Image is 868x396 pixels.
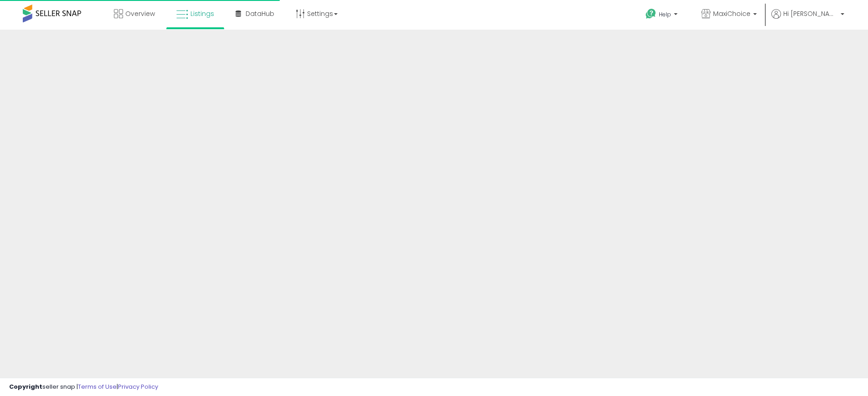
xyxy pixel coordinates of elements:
span: Hi [PERSON_NAME] [783,9,838,18]
div: seller snap | | [9,383,158,391]
a: Help [638,1,687,30]
span: Overview [125,9,155,18]
i: Get Help [645,8,657,20]
a: Privacy Policy [118,382,158,391]
span: Listings [190,9,214,18]
span: MaxiChoice [713,9,750,18]
span: Help [659,10,671,18]
a: Hi [PERSON_NAME] [771,9,844,30]
span: DataHub [246,9,274,18]
a: Terms of Use [78,382,117,391]
strong: Copyright [9,382,42,391]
